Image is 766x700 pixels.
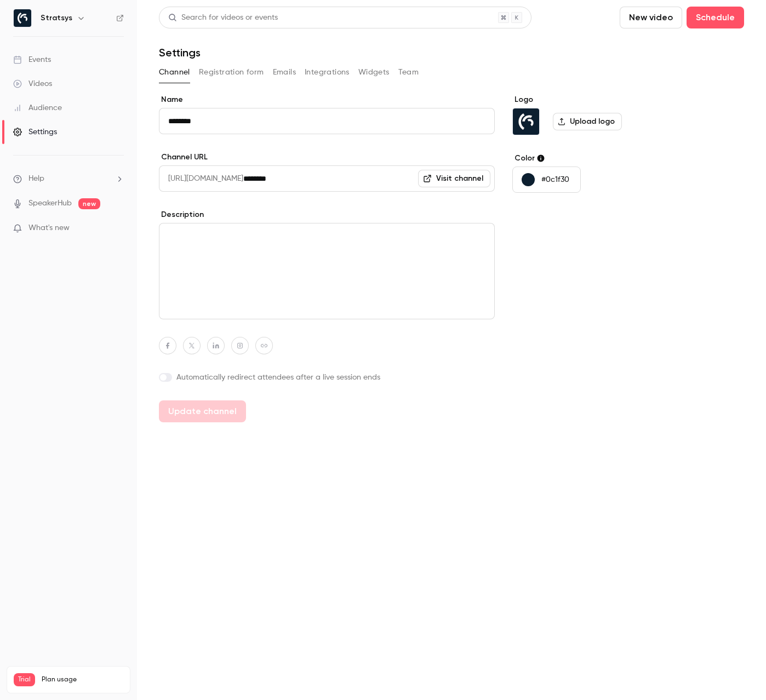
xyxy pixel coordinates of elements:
[512,94,681,135] section: Logo
[159,165,243,192] span: [URL][DOMAIN_NAME]
[42,675,123,684] span: Plan usage
[687,7,744,28] button: Schedule
[28,198,72,209] a: SpeakerHub
[28,173,44,185] span: Help
[13,54,51,65] div: Events
[273,64,296,81] button: Emails
[512,167,581,193] button: #0c1f30
[13,102,62,113] div: Audience
[159,209,495,220] label: Description
[14,673,35,686] span: Trial
[620,7,682,28] button: New video
[512,94,681,105] label: Logo
[13,78,52,89] div: Videos
[305,64,350,81] button: Integrations
[41,13,72,24] h6: Stratsys
[13,127,57,137] div: Settings
[513,108,539,135] img: Stratsys
[13,173,124,185] li: help-dropdown-opener
[159,64,190,81] button: Channel
[111,223,124,233] iframe: Noticeable Trigger
[28,222,70,234] span: What's new
[199,64,264,81] button: Registration form
[168,12,278,24] div: Search for videos or events
[358,64,390,81] button: Widgets
[553,113,622,130] label: Upload logo
[512,153,681,164] label: Color
[418,170,490,187] a: Visit channel
[159,152,495,163] label: Channel URL
[398,64,419,81] button: Team
[159,372,495,383] label: Automatically redirect attendees after a live session ends
[541,174,569,185] p: #0c1f30
[159,46,201,59] h1: Settings
[159,94,495,105] label: Name
[78,198,100,209] span: new
[14,9,31,27] img: Stratsys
